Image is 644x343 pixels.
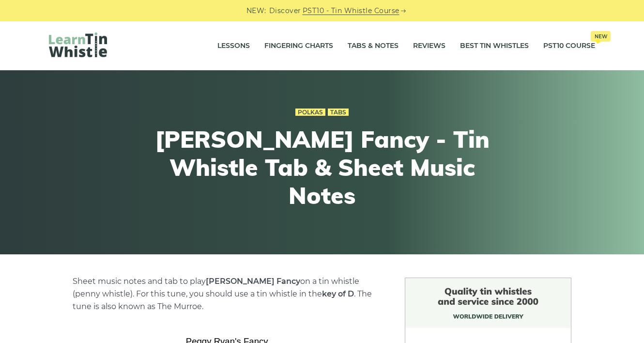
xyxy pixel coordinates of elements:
[264,34,333,58] a: Fingering Charts
[49,32,107,57] img: LearnTinWhistle.com
[144,125,500,209] h1: [PERSON_NAME] Fancy - Tin Whistle Tab & Sheet Music Notes
[348,34,399,58] a: Tabs & Notes
[206,277,300,286] strong: [PERSON_NAME] Fancy
[217,34,250,58] a: Lessons
[543,34,595,58] a: PST10 CourseNew
[322,289,354,298] strong: key of D
[73,275,382,313] p: Sheet music notes and tab to play on a tin whistle (penny whistle). For this tune, you should use...
[328,109,349,116] a: Tabs
[460,34,529,58] a: Best Tin Whistles
[591,31,611,42] span: New
[413,34,445,58] a: Reviews
[295,109,325,116] a: Polkas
